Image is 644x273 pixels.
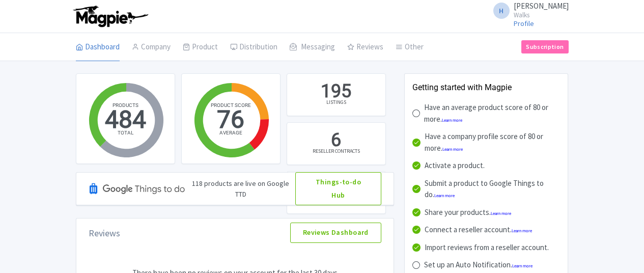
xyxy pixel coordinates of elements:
[186,178,296,200] div: 118 products are live on Google TTD
[512,264,533,268] a: Learn more
[230,33,277,62] a: Distribution
[396,33,424,62] a: Other
[493,3,510,19] span: H
[425,178,561,201] div: Submit a product to Google Things to do.
[442,118,462,123] a: Learn more
[76,33,120,62] a: Dashboard
[313,147,360,155] div: RESELLER CONTRACTS
[321,79,351,104] div: 195
[424,259,533,271] div: Set up an Auto Notification.
[183,33,218,62] a: Product
[295,172,381,206] a: Things-to-do Hub
[287,73,386,116] a: 195 LISTINGS
[290,223,381,243] a: Reviews Dashboard
[514,19,534,28] a: Profile
[89,226,120,240] div: Reviews
[425,160,485,172] div: Activate a product.
[425,131,561,154] div: Have a company profile score of 80 or more.
[425,242,549,254] div: Import reviews from a reseller account.
[425,207,511,219] div: Share your products.
[424,102,561,125] div: Have an average product score of 80 or more.
[89,173,186,205] img: Google TTD
[514,12,569,18] small: Walks
[331,128,341,153] div: 6
[491,211,511,216] a: Learn more
[290,33,335,62] a: Messaging
[442,147,463,152] a: Learn more
[512,229,532,233] a: Learn more
[287,122,386,165] a: 6 RESELLER CONTRACTS
[412,81,561,94] div: Getting started with Magpie
[487,2,569,18] a: H [PERSON_NAME] Walks
[132,33,171,62] a: Company
[514,1,569,11] span: [PERSON_NAME]
[434,194,455,198] a: Learn more
[425,224,532,236] div: Connect a reseller account.
[71,5,150,28] img: logo-ab69f6fb50320c5b225c76a69d11143b.png
[347,33,383,62] a: Reviews
[287,171,386,214] a: 27 PRODUCTS SHARED
[521,40,568,53] a: Subscription
[326,98,346,106] div: LISTINGS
